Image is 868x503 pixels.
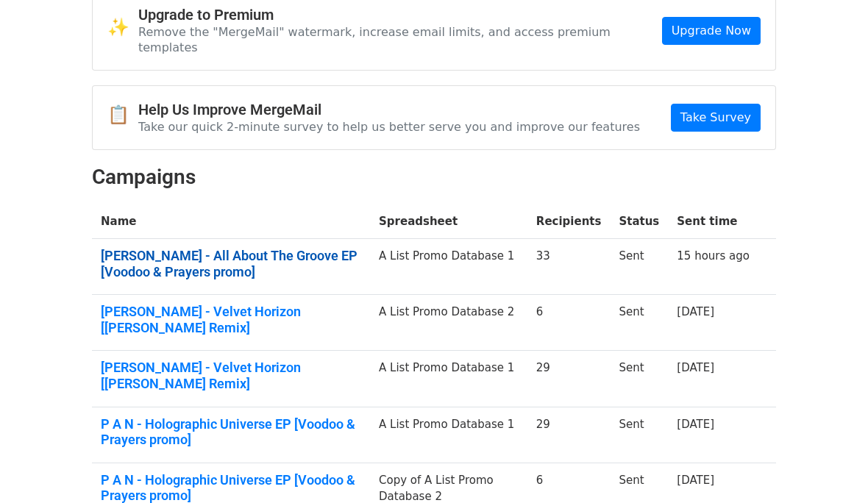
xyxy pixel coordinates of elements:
td: Sent [610,240,668,296]
th: Sent time [668,205,758,240]
a: Upgrade Now [662,18,761,46]
a: [PERSON_NAME] - Velvet Horizon [[PERSON_NAME] Remix] [101,304,361,336]
a: [DATE] [677,474,714,488]
span: ✨ [107,18,138,39]
a: P A N - Holographic Universe EP [Voodoo & Prayers promo] [101,417,361,449]
h4: Help Us Improve MergeMail [138,101,640,119]
td: A List Promo Database 1 [370,240,527,296]
a: [DATE] [677,306,714,319]
th: Recipients [527,205,611,240]
a: [PERSON_NAME] - Velvet Horizon [[PERSON_NAME] Remix] [101,360,361,392]
p: Remove the "MergeMail" watermark, increase email limits, and access premium templates [138,25,662,56]
a: [DATE] [677,418,714,432]
td: A List Promo Database 1 [370,407,527,463]
a: Take Survey [671,104,761,132]
td: Sent [610,352,668,407]
a: [DATE] [677,362,714,375]
td: 33 [527,240,611,296]
p: Take our quick 2-minute survey to help us better serve you and improve our features [138,120,640,135]
h2: Campaigns [92,165,776,190]
td: 6 [527,296,611,352]
span: 📋 [107,105,138,126]
td: 29 [527,352,611,407]
a: [PERSON_NAME] - All About The Groove EP [Voodoo & Prayers promo] [101,249,361,280]
td: A List Promo Database 2 [370,296,527,352]
a: 15 hours ago [677,250,750,263]
th: Spreadsheet [370,205,527,240]
h4: Upgrade to Premium [138,7,662,24]
td: A List Promo Database 1 [370,352,527,407]
th: Status [610,205,668,240]
td: 29 [527,407,611,463]
td: Sent [610,407,668,463]
td: Sent [610,296,668,352]
th: Name [92,205,370,240]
